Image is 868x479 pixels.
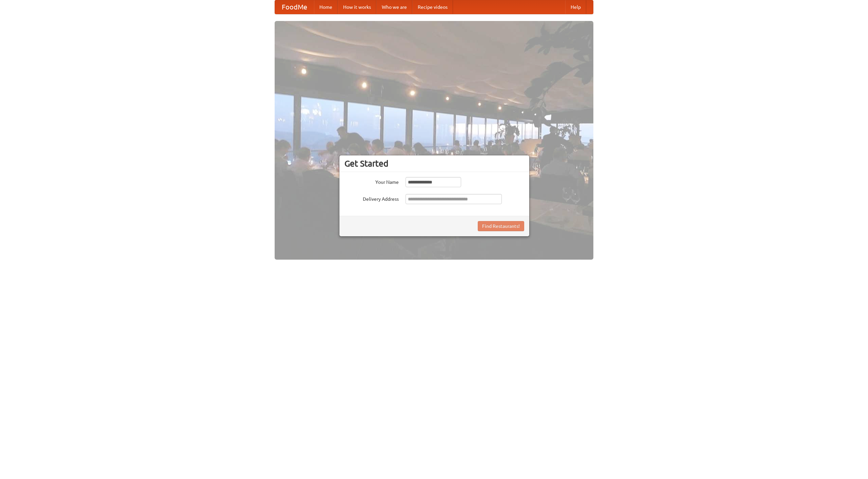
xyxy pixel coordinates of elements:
a: Home [314,0,338,14]
label: Delivery Address [344,194,399,202]
a: Help [565,0,586,14]
button: Find Restaurants! [478,221,524,231]
h3: Get Started [344,158,524,169]
a: How it works [338,0,376,14]
label: Your Name [344,177,399,186]
a: Recipe videos [412,0,453,14]
a: Who we are [376,0,412,14]
a: FoodMe [275,0,314,14]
